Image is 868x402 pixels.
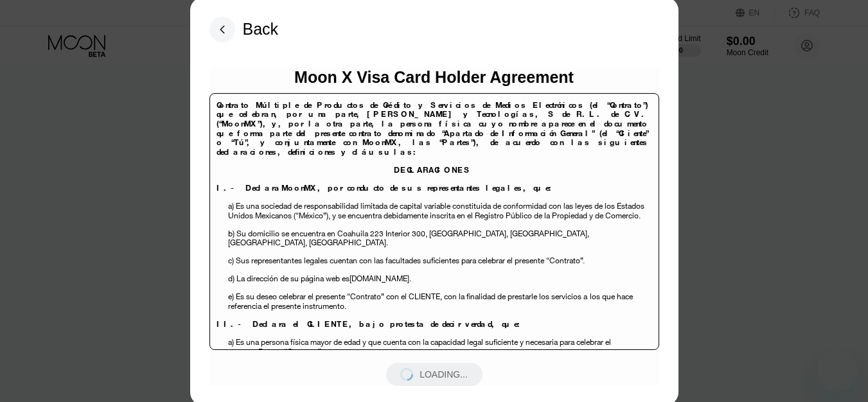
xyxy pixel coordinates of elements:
span: , [GEOGRAPHIC_DATA], [GEOGRAPHIC_DATA]. [228,228,589,249]
span: a) Es una sociedad de responsabilidad limitada de capital variable constituida de conformidad con... [228,200,644,221]
iframe: Button to launch messaging window [817,351,858,392]
span: [PERSON_NAME] y Tecnologías, S de R.L. de C.V. (“MoonMX”), [217,109,649,129]
span: ) La dirección de su página web es [233,273,350,284]
span: MoonMX [281,182,317,193]
span: c [228,255,232,266]
span: , por conducto de sus representantes legales, que: [317,182,554,193]
span: Contrato Múltiple de Productos de Crédito y Servicios de Medios Electrónicos (el “Contrato”) que ... [217,100,648,120]
span: MoonMX [362,137,398,148]
div: Back [209,17,279,42]
span: y, por la otra parte, la persona física cuyo nombre aparece en el documento que forma parte del p... [217,118,649,148]
span: d [228,273,233,284]
span: [DOMAIN_NAME]. [350,273,411,284]
span: s a [578,291,587,302]
span: ) Es su deseo celebrar el presente “Contrato” con el CLIENTE, con la finalidad de prestarle los s... [232,291,578,302]
div: Moon X Visa Card Holder Agreement [294,68,574,87]
span: a) Es una persona física mayor de edad y que cuenta con la capacidad legal suficiente y necesaria... [228,336,611,357]
span: los que hace referencia el presente instrumento. [228,291,633,311]
span: b) Su domicilio se encuentra en [228,228,335,239]
span: e [228,291,232,302]
span: II.- Declara el CLIENTE, bajo protesta de decir verdad, que: [217,319,523,329]
span: Coahuila 223 Interior 300, [GEOGRAPHIC_DATA], [GEOGRAPHIC_DATA] [337,228,587,239]
span: I.- Declara [217,182,281,193]
span: DECLARACIONES [394,164,472,175]
span: ) Sus representantes legales cuentan con las facultades suficientes para celebrar el presente “Co... [232,255,585,266]
span: , las “Partes”), de acuerdo con las siguientes declaraciones, definiciones y cláusulas: [217,137,649,157]
div: Back [243,20,279,39]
